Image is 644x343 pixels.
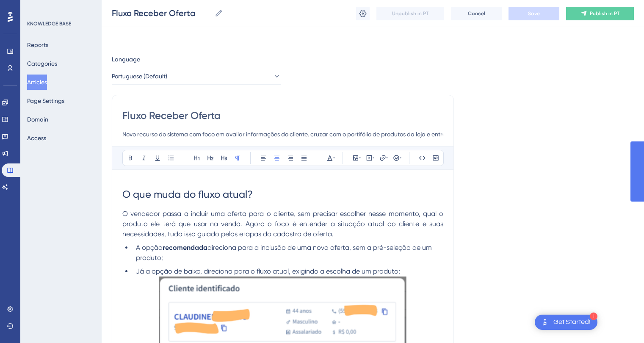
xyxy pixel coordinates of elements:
[392,10,428,17] span: Unpublish in PT
[27,112,48,127] button: Domain
[112,7,211,19] input: Article Name
[590,313,597,320] div: 1
[540,317,550,327] img: launcher-image-alternative-text
[122,188,253,200] span: O que muda do fluxo atual?
[112,54,140,64] span: Language
[112,68,281,85] button: Portuguese (Default)
[27,130,46,146] button: Access
[112,71,167,81] span: Portuguese (Default)
[509,7,559,20] button: Save
[553,318,591,327] div: Get Started!
[27,20,71,27] div: KNOWLEDGE BASE
[122,210,445,238] span: O vendedor passa a incluir uma oferta para o cliente, sem precisar escolher nesse momento, qual o...
[163,243,207,252] strong: recomendada
[27,37,48,53] button: Reports
[136,243,434,262] span: direciona para a inclusão de uma nova oferta, sem a pré-seleção de um produto;
[27,93,64,108] button: Page Settings
[590,10,619,17] span: Publish in PT
[136,267,400,275] span: Já a opção de baixo, direciona para o fluxo atual, exigindo a escolha de um produto;
[122,109,443,122] input: Article Title
[376,7,444,20] button: Unpublish in PT
[27,75,47,90] button: Articles
[528,10,540,17] span: Save
[27,56,57,71] button: Categories
[451,7,502,20] button: Cancel
[136,243,163,252] span: A opção
[468,10,485,17] span: Cancel
[535,315,597,330] div: Open Get Started! checklist, remaining modules: 1
[566,7,634,20] button: Publish in PT
[122,129,443,139] input: Article Description
[608,310,634,335] iframe: UserGuiding AI Assistant Launcher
